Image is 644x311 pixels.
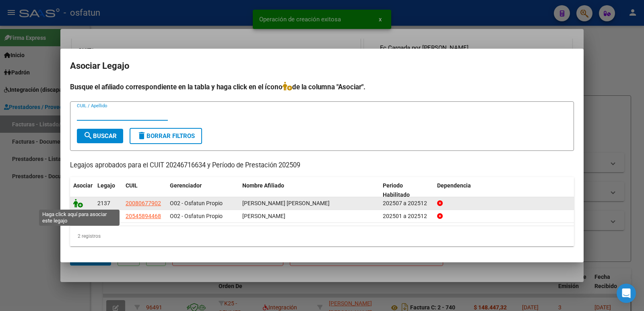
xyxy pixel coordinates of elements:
[617,284,636,303] div: Open Intercom Messenger
[170,182,202,189] span: Gerenciador
[383,182,410,198] span: Periodo Habilitado
[380,177,434,204] datatable-header-cell: Periodo Habilitado
[434,177,574,204] datatable-header-cell: Dependencia
[130,128,202,144] button: Borrar Filtros
[137,132,195,140] span: Borrar Filtros
[383,199,431,208] div: 202507 a 202512
[97,200,110,206] span: 2137
[242,182,284,189] span: Nombre Afiliado
[239,177,380,204] datatable-header-cell: Nombre Afiliado
[70,82,574,92] h4: Busque el afiliado correspondiente en la tabla y haga click en el ícono de la columna "Asociar".
[97,213,110,219] span: 1741
[70,58,574,74] h2: Asociar Legajo
[137,131,147,140] mat-icon: delete
[77,129,123,143] button: Buscar
[83,132,117,140] span: Buscar
[70,177,94,204] datatable-header-cell: Asociar
[70,226,574,246] div: 2 registros
[73,182,93,189] span: Asociar
[170,200,223,206] span: O02 - Osfatun Propio
[94,177,122,204] datatable-header-cell: Legajo
[126,200,161,206] span: 20080677902
[70,161,574,171] p: Legajos aprobados para el CUIT 20246716634 y Período de Prestación 202509
[437,182,471,189] span: Dependencia
[242,213,285,219] span: SANTILLAN ROBERTO ALFREDO
[167,177,239,204] datatable-header-cell: Gerenciador
[170,213,223,219] span: O02 - Osfatun Propio
[122,177,167,204] datatable-header-cell: CUIL
[242,200,330,206] span: DIAZ CESAR ALFREDO MARTIN
[383,212,431,221] div: 202501 a 202512
[97,182,115,189] span: Legajo
[126,213,161,219] span: 20545894468
[83,131,93,140] mat-icon: search
[126,182,138,189] span: CUIL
